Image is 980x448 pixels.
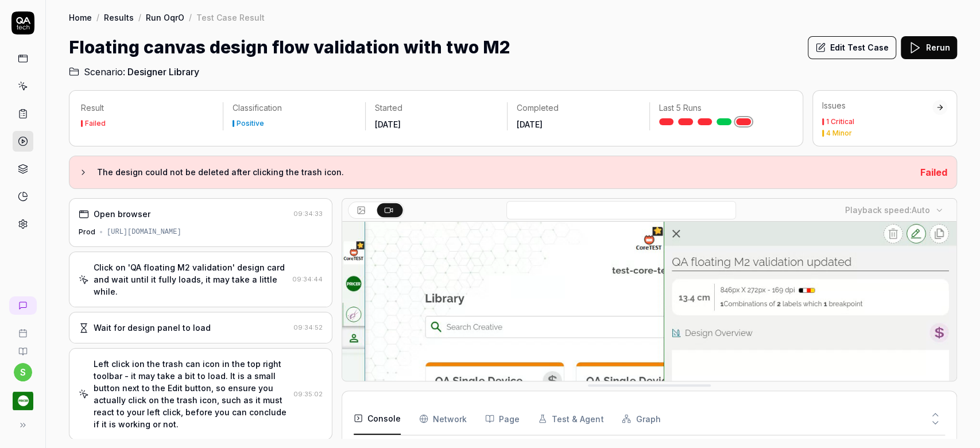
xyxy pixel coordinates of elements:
div: Left click ion the trash can icon in the top right toolbar - it may take a bit to load. It is a s... [94,358,289,430]
time: 09:34:52 [293,323,323,331]
div: Wait for design panel to load [94,322,211,334]
img: Pricer.com Logo [13,391,33,411]
div: [URL][DOMAIN_NAME] [107,227,181,237]
div: Click on 'QA floating M2 validation' design card and wait until it fully loads, it may take a lit... [94,261,288,298]
p: Result [81,102,214,114]
div: / [138,11,141,23]
div: Positive [237,120,264,127]
a: Results [104,11,134,23]
button: The design could not be deleted after clicking the trash icon. [79,165,911,179]
span: Failed [920,167,947,178]
div: Failed [85,120,106,127]
p: Last 5 Runs [659,102,782,114]
p: Classification [233,102,355,114]
time: [DATE] [375,119,401,129]
button: Page [485,403,520,435]
time: 09:34:33 [293,210,323,218]
p: Started [375,102,498,114]
div: Prod [79,227,95,237]
div: Playback speed: [845,204,930,216]
p: Completed [517,102,640,114]
a: New conversation [9,296,37,315]
button: s [14,363,32,381]
h1: Floating canvas design flow validation with two M2 [69,34,510,60]
button: Graph [622,403,660,435]
time: 09:34:44 [292,275,323,283]
span: Designer Library [127,65,199,79]
h3: The design could not be deleted after clicking the trash icon. [97,165,911,179]
div: Open browser [94,208,150,220]
time: [DATE] [517,119,543,129]
div: / [96,11,99,23]
a: Home [69,11,92,23]
div: Issues [822,100,932,111]
a: Run OqrO [146,11,184,23]
div: 1 Critical [826,118,854,125]
button: Console [354,403,401,435]
div: 4 Minor [826,130,852,137]
time: 09:35:02 [293,390,323,398]
button: Pricer.com Logo [5,381,41,414]
a: Book a call with us [5,319,41,338]
a: Scenario:Designer Library [69,65,199,79]
div: Test Case Result [196,11,265,23]
button: Rerun [901,36,957,59]
button: Edit Test Case [808,36,896,59]
a: Documentation [5,338,41,356]
div: / [189,11,192,23]
span: Scenario: [82,65,125,79]
button: Network [419,403,467,435]
button: Test & Agent [538,403,603,435]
